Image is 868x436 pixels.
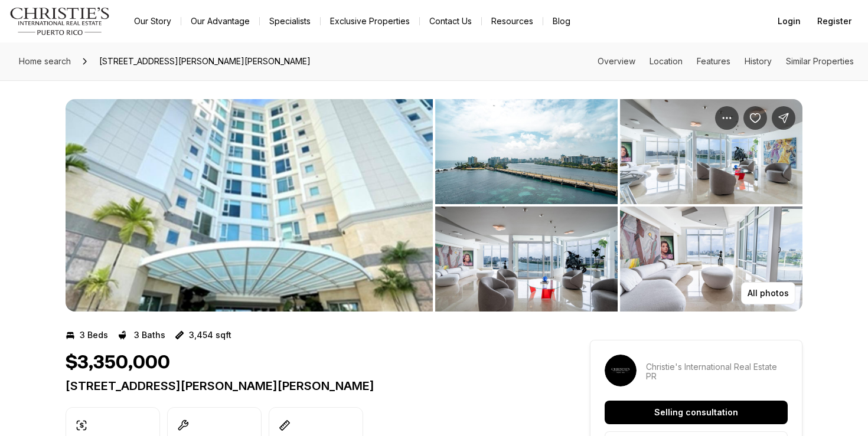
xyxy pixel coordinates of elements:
button: All photos [741,282,795,304]
li: 1 of 5 [66,99,433,312]
span: Register [817,17,851,26]
p: Selling consultation [654,408,738,417]
a: Skip to: Similar Properties [786,56,854,66]
button: View image gallery [620,99,802,204]
a: Skip to: Overview [598,56,635,66]
button: Save Property: 5 MUÑOZ RIVERA #1001 [743,106,767,130]
p: Christie's International Real Estate PR [646,362,788,381]
span: Home search [19,56,71,66]
button: Contact Us [420,13,481,29]
p: All photos [748,289,789,298]
button: View image gallery [435,206,618,312]
a: Home search [14,52,76,71]
p: 3,454 sqft [189,330,231,340]
button: Register [810,9,859,33]
button: View image gallery [620,206,802,312]
a: Blog [543,13,580,29]
nav: Page section menu [598,57,854,66]
p: 3 Baths [134,330,165,340]
button: Share Property: 5 MUÑOZ RIVERA #1001 [772,106,795,130]
p: 3 Beds [80,330,108,340]
button: Selling consultation [605,401,788,424]
a: Exclusive Properties [321,13,419,29]
span: [STREET_ADDRESS][PERSON_NAME][PERSON_NAME] [94,52,315,71]
a: Skip to: Location [650,56,683,66]
button: Property options [715,106,739,130]
button: View image gallery [66,99,433,312]
span: Login [778,17,801,26]
a: Specialists [260,13,320,29]
p: [STREET_ADDRESS][PERSON_NAME][PERSON_NAME] [66,379,547,393]
li: 2 of 5 [435,99,802,312]
a: Our Story [125,13,181,29]
div: Listing Photos [66,99,802,312]
a: Skip to: Features [697,56,730,66]
button: 3 Baths [118,326,165,345]
a: Resources [482,13,543,29]
a: Skip to: History [745,56,772,66]
a: Our Advantage [181,13,259,29]
img: logo [9,7,110,35]
button: View image gallery [435,99,618,204]
button: Login [771,9,808,33]
h1: $3,350,000 [66,352,170,374]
